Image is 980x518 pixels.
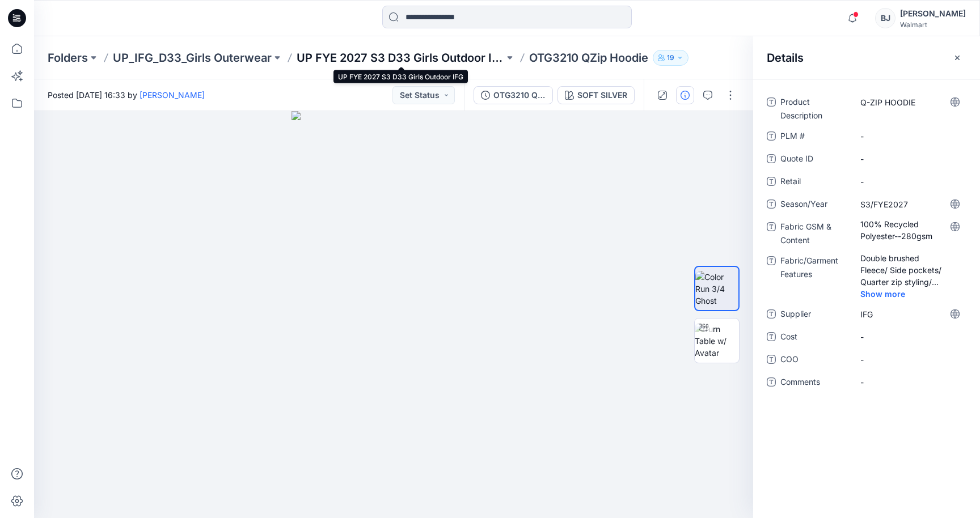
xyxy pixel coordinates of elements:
[292,111,496,518] img: eyJhbGciOiJIUzI1NiIsImtpZCI6IjAiLCJzbHQiOiJzZXMiLCJ0eXAiOiJKV1QifQ.eyJkYXRhIjp7InR5cGUiOiJzdG9yYW...
[780,375,848,391] span: Comments
[695,271,738,307] img: Color Run 3/4 Ghost
[780,307,848,323] span: Supplier
[860,130,959,142] span: -
[875,8,895,28] div: BJ
[48,50,88,66] a: Folders
[140,90,205,100] a: [PERSON_NAME]
[297,50,504,66] a: UP FYE 2027 S3 D33 Girls Outdoor IFG
[860,218,959,242] span: 100% Recycled Polyester--280gsm
[474,86,553,104] button: OTG3210 QZip Hoodie
[860,96,959,108] span: Q-ZIP HOODIE
[780,129,848,145] span: PLM #
[860,153,959,165] span: -
[557,86,635,104] button: SOFT SILVER
[780,197,848,213] span: Season/Year
[48,89,205,101] span: Posted [DATE] 16:33 by
[577,89,627,101] div: SOFT SILVER
[900,7,966,20] div: [PERSON_NAME]
[667,52,674,64] p: 19
[860,354,959,366] span: -
[780,95,848,122] span: Product Description
[780,220,848,247] span: Fabric GSM & Content
[113,50,272,66] a: UP_IFG_D33_Girls Outerwear
[695,323,739,359] img: Turn Table w/ Avatar
[780,175,848,190] span: Retail
[780,330,848,346] span: Cost
[860,288,920,300] span: Show more
[653,50,688,66] button: 19
[860,176,959,188] span: -
[860,198,959,210] span: S3/FYE2027
[900,20,966,29] div: Walmart
[529,50,648,66] p: OTG3210 QZip Hoodie
[767,51,804,65] h2: Details
[860,252,959,288] span: Double brushed Fleece/ Side pockets/ Quarter zip styling/ elasticized hems/ wind flap behind zipp...
[676,86,694,104] button: Details
[493,89,546,101] div: OTG3210 QZip Hoodie
[860,308,959,320] span: IFG
[860,331,959,343] span: -
[780,353,848,368] span: COO
[780,254,848,300] span: Fabric/Garment Features
[860,376,959,388] span: -
[780,152,848,168] span: Quote ID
